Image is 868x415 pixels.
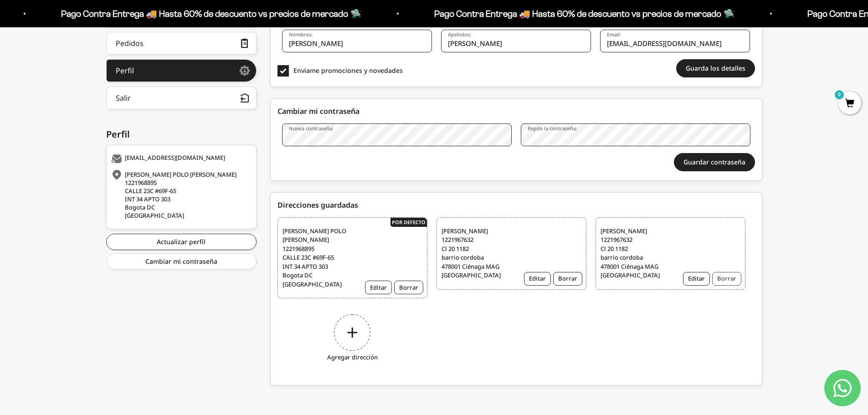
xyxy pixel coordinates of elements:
[327,353,378,362] i: Agregar dirección
[116,40,144,47] div: Pedidos
[838,99,861,109] a: 0
[834,89,845,100] mark: 0
[712,272,741,286] button: Borrar
[111,154,249,164] div: [EMAIL_ADDRESS][DOMAIN_NAME]
[442,227,513,280] span: [PERSON_NAME] 1221967632 Cl 20 1182 barrio cordoba 478001 Ciénaga MAG [GEOGRAPHIC_DATA]
[106,234,257,250] a: Actualizar perfil
[111,170,249,220] div: [PERSON_NAME] POLO [PERSON_NAME] 1221968895 CALLE 23C #69F-65 INT 34 APTO 303 Bogota DC [GEOGRAPH...
[106,253,257,270] a: Cambiar mi contraseña
[676,59,755,77] button: Guarda los detalles
[289,125,334,132] label: Nueva contraseña:
[277,65,427,77] label: Enviame promociones y novedades
[289,31,313,38] label: Nombres:
[524,272,551,286] button: Editar
[106,87,257,109] button: Salir
[116,94,131,102] div: Salir
[106,59,257,82] a: Perfil
[601,227,672,280] span: [PERSON_NAME] 1221967632 Cl 20 1182 barrio cordoba 478001 Ciénaga MAG [GEOGRAPHIC_DATA]
[365,281,392,294] button: Editar
[448,31,471,38] label: Apeliidos:
[683,272,710,286] button: Editar
[282,227,354,289] span: [PERSON_NAME] POLO [PERSON_NAME] 1221968895 CALLE 23C #69F-65 INT 34 APTO 303 Bogota DC [GEOGRAPH...
[674,153,755,171] button: Guardar contraseña
[434,6,734,21] p: Pago Contra Entrega 🚚 Hasta 60% de descuento vs precios de mercado 🛸
[528,125,577,132] label: Repite la contraseña:
[277,200,755,210] div: Direcciones guardadas
[277,106,755,117] div: Cambiar mi contraseña
[106,128,257,141] div: Perfil
[106,32,257,55] a: Pedidos
[394,281,423,294] button: Borrar
[61,6,361,21] p: Pago Contra Entrega 🚚 Hasta 60% de descuento vs precios de mercado 🛸
[607,31,621,38] label: Email:
[553,272,582,286] button: Borrar
[116,67,134,74] div: Perfil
